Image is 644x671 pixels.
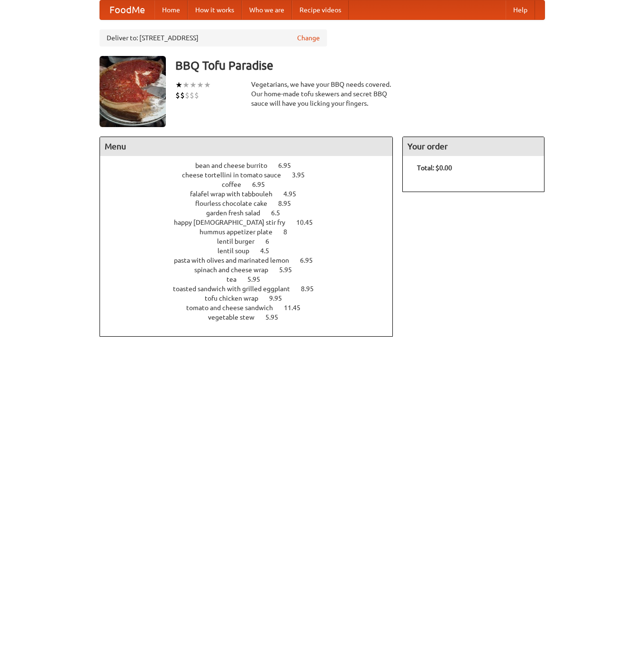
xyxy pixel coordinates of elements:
[204,80,211,90] li: ★
[206,209,298,217] a: garden fresh salad 6.5
[200,228,305,236] a: hummus appetizer plate 8
[194,266,309,274] a: spinach and cheese wrap 5.95
[227,276,278,283] a: tea 5.95
[174,219,330,226] a: happy [DEMOGRAPHIC_DATA] stir fry 10.45
[182,80,190,90] li: ★
[194,266,278,274] span: spinach and cheese wrap
[175,80,182,90] li: ★
[247,276,270,283] span: 5.95
[190,190,282,198] span: falafel wrap with tabbouleh
[217,238,287,245] a: lentil burger 6
[174,257,330,264] a: pasta with olives and marinated lemon 6.95
[269,294,291,302] span: 9.95
[190,190,314,198] a: falafel wrap with tabbouleh 4.95
[208,313,264,321] span: vegetable stew
[100,137,393,156] h4: Menu
[283,228,297,236] span: 8
[188,0,242,19] a: How it works
[205,294,268,302] span: tofu chicken wrap
[197,80,204,90] li: ★
[182,171,290,179] span: cheese tortellini in tomato sauce
[300,257,322,264] span: 6.95
[278,200,300,207] span: 8.95
[180,90,185,101] li: $
[175,90,180,101] li: $
[296,219,322,226] span: 10.45
[190,90,194,101] li: $
[100,29,327,46] div: Deliver to: [STREET_ADDRESS]
[506,0,535,19] a: Help
[205,294,299,302] a: tofu chicken wrap 9.95
[297,33,320,43] a: Change
[242,0,292,19] a: Who we are
[217,238,264,245] span: lentil burger
[284,304,310,312] span: 11.45
[271,209,290,217] span: 6.5
[403,137,544,156] h4: Your order
[260,247,279,255] span: 4.5
[206,209,270,217] span: garden fresh salad
[265,313,288,321] span: 5.95
[417,164,452,172] b: Total: $0.00
[283,190,306,198] span: 4.95
[185,90,190,101] li: $
[265,238,279,245] span: 6
[174,219,295,226] span: happy [DEMOGRAPHIC_DATA] stir fry
[222,181,251,188] span: coffee
[186,304,318,312] a: tomato and cheese sandwich 11.45
[278,162,300,169] span: 6.95
[173,285,299,293] span: toasted sandwich with grilled eggplant
[301,285,323,293] span: 8.95
[194,90,199,101] li: $
[195,162,308,169] a: bean and cheese burrito 6.95
[222,181,282,188] a: coffee 6.95
[100,56,166,127] img: angular.jpg
[182,171,322,179] a: cheese tortellini in tomato sauce 3.95
[175,56,545,75] h3: BBQ Tofu Paradise
[251,80,393,108] div: Vegetarians, we have your BBQ needs covered. Our home-made tofu skewers and secret BBQ sauce will...
[200,228,282,236] span: hummus appetizer plate
[208,313,296,321] a: vegetable stew 5.95
[292,0,349,19] a: Recipe videos
[227,276,246,283] span: tea
[186,304,282,312] span: tomato and cheese sandwich
[173,285,331,293] a: toasted sandwich with grilled eggplant 8.95
[252,181,274,188] span: 6.95
[292,171,314,179] span: 3.95
[154,0,188,19] a: Home
[218,247,259,255] span: lentil soup
[218,247,287,255] a: lentil soup 4.5
[190,80,197,90] li: ★
[174,257,299,264] span: pasta with olives and marinated lemon
[195,200,308,207] a: flourless chocolate cake 8.95
[279,266,301,274] span: 5.95
[195,162,277,169] span: bean and cheese burrito
[195,200,277,207] span: flourless chocolate cake
[100,0,154,19] a: FoodMe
